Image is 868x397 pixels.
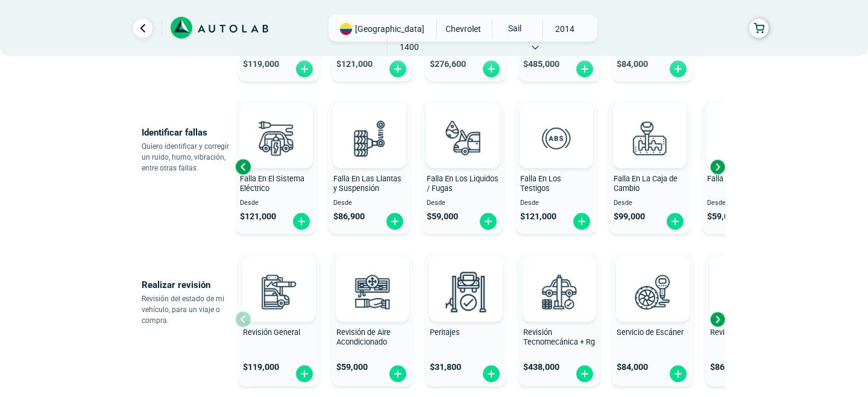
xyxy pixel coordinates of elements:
[707,211,738,222] span: $ 59,000
[617,328,684,337] span: Servicio de Escáner
[442,20,485,38] span: CHEVROLET
[427,174,498,193] span: Falla En Los Liquidos / Fugas
[345,265,398,318] img: aire_acondicionado-v3.svg
[388,364,407,383] img: fi_plus-circle2.svg
[142,124,235,141] p: Identificar fallas
[249,111,302,164] img: diagnostic_bombilla-v3.svg
[422,100,503,234] button: Falla En Los Liquidos / Fugas Desde $59,000
[243,362,279,372] span: $ 119,000
[354,259,391,295] img: AD0BCuuxAAAAAElFTkSuQmCC
[705,252,787,386] button: Revisión de Batería $86,900
[332,252,413,386] button: Revisión de Aire Acondicionado $59,000
[515,100,597,234] button: Falla En Los Testigos Desde $121,000
[388,60,407,78] img: fi_plus-circle2.svg
[427,199,498,207] span: Desde
[425,252,506,386] button: Peritajes $31,800
[609,100,690,234] button: Falla En La Caja de Cambio Desde $99,000
[243,328,300,337] span: Revisión General
[614,211,645,222] span: $ 99,000
[668,364,688,383] img: fi_plus-circle2.svg
[142,277,235,293] p: Realizar revisión
[523,362,559,372] span: $ 438,000
[617,59,648,69] span: $ 84,000
[240,211,276,222] span: $ 121,000
[355,23,424,35] span: [GEOGRAPHIC_DATA]
[710,362,741,372] span: $ 86,900
[292,212,311,231] img: fi_plus-circle2.svg
[295,364,314,383] img: fi_plus-circle2.svg
[439,265,492,318] img: peritaje-v3.svg
[261,259,297,295] img: AD0BCuuxAAAAAElFTkSuQmCC
[258,105,294,142] img: AD0BCuuxAAAAAElFTkSuQmCC
[719,265,772,318] img: cambio_bateria-v3.svg
[708,158,726,176] div: Next slide
[333,211,365,222] span: $ 86,900
[243,59,279,69] span: $ 119,000
[523,59,559,69] span: $ 485,000
[612,252,693,386] button: Servicio de Escáner $84,000
[665,212,685,231] img: fi_plus-circle2.svg
[385,212,404,231] img: fi_plus-circle2.svg
[238,252,319,386] button: Revisión General $119,000
[479,212,498,231] img: fi_plus-circle2.svg
[632,105,668,142] img: AD0BCuuxAAAAAElFTkSuQmCC
[529,111,582,164] img: diagnostic_diagnostic_abs-v3.svg
[482,60,501,78] img: fi_plus-circle2.svg
[240,174,304,193] span: Falla En El Sistema Eléctrico
[702,100,784,234] button: Falla En Los Frenos Desde $59,000
[333,199,405,207] span: Desde
[520,199,592,207] span: Desde
[523,328,595,347] span: Revisión Tecnomecánica + Rg
[575,60,594,78] img: fi_plus-circle2.svg
[336,59,373,69] span: $ 121,000
[340,23,352,35] img: Flag of COLOMBIA
[336,328,391,347] span: Revisión de Aire Acondicionado
[142,293,235,326] p: Revisión del estado de mi vehículo, para un viaje o compra.
[626,265,679,318] img: escaner-v3.svg
[572,212,591,231] img: fi_plus-circle2.svg
[133,19,153,38] a: Ir al paso anterior
[617,362,648,372] span: $ 84,000
[448,259,484,295] img: AD0BCuuxAAAAAElFTkSuQmCC
[614,199,685,207] span: Desde
[142,141,235,173] p: Quiero identificar y corregir un ruido, humo, vibración, entre otras fallas.
[532,265,585,318] img: revision_tecno_mecanica-v3.svg
[234,158,252,176] div: Previous slide
[436,111,489,164] img: diagnostic_gota-de-sangre-v3.svg
[430,328,460,337] span: Peritajes
[520,211,556,222] span: $ 121,000
[427,211,458,222] span: $ 59,000
[710,328,775,337] span: Revisión de Batería
[518,252,600,386] button: Revisión Tecnomecánica + Rg $438,000
[336,362,368,372] span: $ 59,000
[333,174,401,193] span: Falla En Las Llantas y Suspensión
[492,20,535,37] span: SAIL
[668,60,688,78] img: fi_plus-circle2.svg
[635,259,671,295] img: AD0BCuuxAAAAAElFTkSuQmCC
[538,105,574,142] img: AD0BCuuxAAAAAElFTkSuQmCC
[541,259,577,295] img: AD0BCuuxAAAAAElFTkSuQmCC
[543,20,586,38] span: 2014
[445,105,481,142] img: AD0BCuuxAAAAAElFTkSuQmCC
[342,111,395,164] img: diagnostic_suspension-v3.svg
[351,105,388,142] img: AD0BCuuxAAAAAElFTkSuQmCC
[329,100,410,234] button: Falla En Las Llantas y Suspensión Desde $86,900
[295,60,314,78] img: fi_plus-circle2.svg
[707,174,773,183] span: Falla En Los Frenos
[725,105,761,142] img: AD0BCuuxAAAAAElFTkSuQmCC
[623,111,676,164] img: diagnostic_caja-de-cambios-v3.svg
[430,362,461,372] span: $ 31,800
[575,364,594,383] img: fi_plus-circle2.svg
[240,199,312,207] span: Desde
[708,310,726,328] div: Next slide
[252,265,305,318] img: revision_general-v3.svg
[482,364,501,383] img: fi_plus-circle2.svg
[235,100,316,234] button: Falla En El Sistema Eléctrico Desde $121,000
[707,199,779,207] span: Desde
[520,174,561,193] span: Falla En Los Testigos
[388,38,430,56] span: 1400
[614,174,678,193] span: Falla En La Caja de Cambio
[430,59,466,69] span: $ 276,600
[716,111,769,164] img: diagnostic_disco-de-freno-v3.svg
